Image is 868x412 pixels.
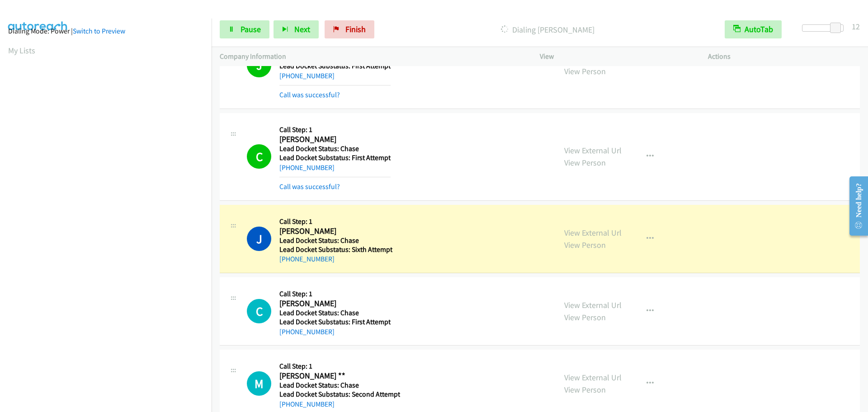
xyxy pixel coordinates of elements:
[247,227,271,251] h1: J
[279,327,335,336] a: [PHONE_NUMBER]
[279,217,392,226] h5: Call Step: 1
[73,27,125,35] a: Switch to Preview
[8,45,35,56] a: My Lists
[279,381,400,390] h5: Lead Docket Status: Chase
[279,400,335,408] a: [PHONE_NUMBER]
[279,134,391,145] h2: [PERSON_NAME]
[247,371,271,396] h1: M
[274,20,319,38] button: Next
[279,71,335,80] a: [PHONE_NUMBER]
[220,20,269,38] a: Pause
[279,362,400,371] h5: Call Step: 1
[564,145,622,156] a: View External Url
[708,51,860,62] p: Actions
[279,308,391,317] h5: Lead Docket Status: Chase
[279,90,340,99] a: Call was successful?
[279,226,392,237] h2: [PERSON_NAME]
[279,298,391,309] h2: [PERSON_NAME]
[540,51,692,62] p: View
[564,300,622,310] a: View External Url
[564,312,606,322] a: View Person
[279,125,391,134] h5: Call Step: 1
[241,24,261,34] span: Pause
[325,20,374,38] a: Finish
[279,245,392,254] h5: Lead Docket Substatus: Sixth Attempt
[294,24,310,34] span: Next
[852,20,860,33] div: 12
[564,384,606,395] a: View Person
[564,66,606,76] a: View Person
[279,390,400,399] h5: Lead Docket Substatus: Second Attempt
[220,51,524,62] p: Company Information
[564,240,606,250] a: View Person
[564,157,606,168] a: View Person
[279,289,391,298] h5: Call Step: 1
[279,163,335,172] a: [PHONE_NUMBER]
[842,170,868,242] iframe: Resource Center
[247,144,271,169] h1: C
[279,144,391,153] h5: Lead Docket Status: Chase
[279,371,400,381] h2: [PERSON_NAME] **
[725,20,782,38] button: AutoTab
[279,62,391,71] h5: Lead Docket Substatus: First Attempt
[279,236,392,245] h5: Lead Docket Status: Chase
[345,24,366,34] span: Finish
[247,299,271,323] h1: C
[279,255,335,263] a: [PHONE_NUMBER]
[564,227,622,238] a: View External Url
[8,26,203,37] div: Dialing Mode: Power |
[387,24,708,36] p: Dialing [PERSON_NAME]
[279,317,391,327] h5: Lead Docket Substatus: First Attempt
[564,372,622,383] a: View External Url
[279,182,340,191] a: Call was successful?
[279,153,391,162] h5: Lead Docket Substatus: First Attempt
